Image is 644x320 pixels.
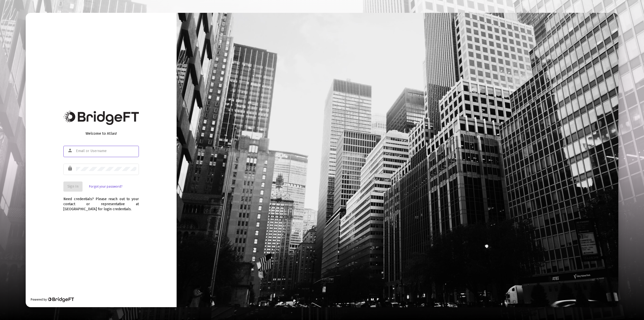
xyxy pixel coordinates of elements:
img: Bridge Financial Technology Logo [47,297,74,302]
div: Need credentials? Please reach out to your contact or representative at [GEOGRAPHIC_DATA] for log... [63,192,139,212]
mat-icon: lock [67,165,73,171]
div: Welcome to Atlas! [63,131,139,136]
input: Email or Username [76,149,136,153]
a: Forgot your password? [89,184,122,189]
div: Powered by [31,297,74,302]
span: Sign In [67,184,78,189]
mat-icon: person [67,148,73,154]
img: Bridge Financial Technology Logo [63,111,139,125]
button: Sign In [63,182,83,192]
